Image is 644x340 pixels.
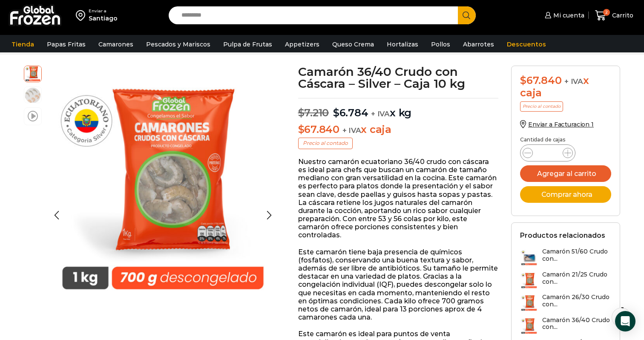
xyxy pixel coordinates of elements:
[458,6,476,24] button: Search button
[459,36,498,52] a: Abarrotes
[94,36,138,52] a: Camarones
[603,9,610,16] span: 2
[298,158,499,239] p: Nuestro camarón ecuatoriano 36/40 crudo con cáscara es ideal para chefs que buscan un camarón de ...
[520,248,611,266] a: Camarón 51/60 Crudo con...
[89,14,118,23] div: Santiago
[520,121,594,128] a: Enviar a Facturacion 1
[382,36,423,52] a: Hortalizas
[520,294,611,312] a: Camarón 26/30 Crudo con...
[593,6,635,26] a: 2 Carrito
[298,248,499,322] p: Este camarón tiene baja presencia de químicos (fosfatos), conservando una buena textura y sabor, ...
[298,124,499,136] p: x caja
[342,126,361,135] span: + IVA
[298,123,305,135] span: $
[542,271,611,285] h3: Camarón 21/25 Crudo con...
[520,231,605,239] h2: Productos relacionados
[520,75,611,99] div: x caja
[528,121,594,128] span: Enviar a Facturacion 1
[24,87,41,104] span: camaron silver
[328,36,378,52] a: Queso Crema
[610,11,633,20] span: Carrito
[371,109,390,118] span: + IVA
[520,74,526,86] span: $
[542,248,611,262] h3: Camarón 51/60 Crudo con...
[24,65,41,82] span: PM04004023
[520,74,561,86] bdi: 67.840
[298,123,339,135] bdi: 67.840
[542,294,611,308] h3: Camarón 26/30 Crudo con...
[615,311,635,331] div: Open Intercom Messenger
[298,66,499,89] h1: Camarón 36/40 Crudo con Cáscara – Silver – Caja 10 kg
[298,98,499,119] p: x kg
[219,36,276,52] a: Pulpa de Frutas
[520,101,563,112] p: Precio al contado
[520,186,611,203] button: Comprar ahora
[503,36,550,52] a: Descuentos
[520,317,611,335] a: Camarón 36/40 Crudo con...
[520,137,611,143] p: Cantidad de cajas
[43,36,90,52] a: Papas Fritas
[7,36,38,52] a: Tienda
[142,36,215,52] a: Pescados y Mariscos
[281,36,324,52] a: Appetizers
[542,317,611,331] h3: Camarón 36/40 Crudo con...
[564,77,583,86] span: + IVA
[89,8,118,14] div: Enviar a
[551,11,584,20] span: Mi cuenta
[298,138,353,149] p: Precio al contado
[298,107,329,119] bdi: 7.210
[520,271,611,289] a: Camarón 21/25 Crudo con...
[520,165,611,182] button: Agregar al carrito
[540,147,556,159] input: Product quantity
[333,107,368,119] bdi: 6.784
[543,7,584,24] a: Mi cuenta
[333,107,339,119] span: $
[298,107,305,119] span: $
[76,8,89,23] img: address-field-icon.svg
[427,36,454,52] a: Pollos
